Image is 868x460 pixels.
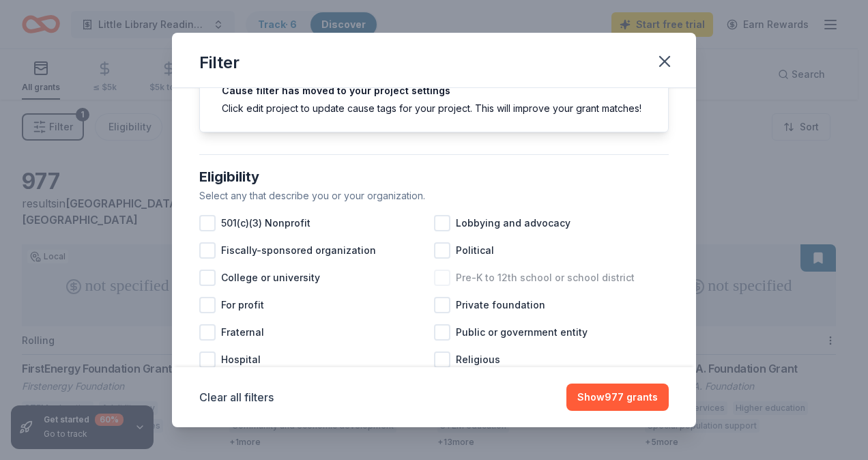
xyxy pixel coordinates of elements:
span: Pre-K to 12th school or school district [456,270,635,286]
button: Clear all filters [199,389,274,405]
span: Fiscally-sponsored organization [221,242,376,259]
h5: Cause filter has moved to your project settings [222,86,646,96]
span: Fraternal [221,324,264,341]
span: Lobbying and advocacy [456,215,570,231]
span: College or university [221,270,320,286]
span: 501(c)(3) Nonprofit [221,215,310,231]
span: Hospital [221,351,261,368]
span: Private foundation [456,297,545,313]
button: Show977 grants [566,384,669,411]
span: Religious [456,351,500,368]
div: Select any that describe you or your organization. [199,188,669,204]
div: Filter [199,52,240,74]
span: Political [456,242,494,259]
span: Public or government entity [456,324,588,341]
span: For profit [221,297,264,313]
div: Eligibility [199,166,669,188]
div: Click edit project to update cause tags for your project. This will improve your grant matches! [222,101,646,115]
